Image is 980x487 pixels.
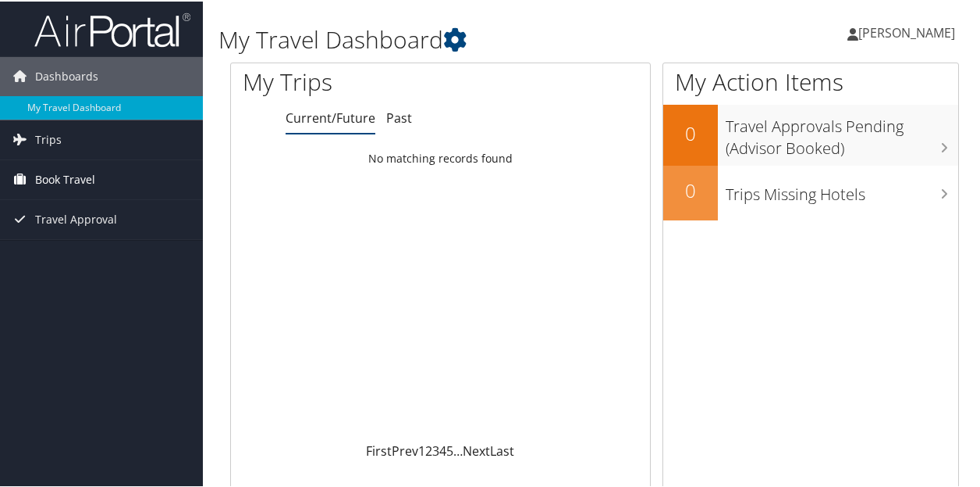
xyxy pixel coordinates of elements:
[243,64,463,97] h1: My Trips
[35,159,95,198] span: Book Travel
[663,176,718,202] h2: 0
[726,174,958,204] h3: Trips Missing Hotels
[34,10,190,47] img: airportal-logo.png
[847,8,971,55] a: [PERSON_NAME]
[663,103,958,163] a: 0Travel Approvals Pending (Advisor Booked)
[392,441,418,458] a: Prev
[35,119,62,158] span: Trips
[286,108,375,125] a: Current/Future
[366,441,392,458] a: First
[231,143,650,171] td: No matching records found
[463,441,490,458] a: Next
[425,441,432,458] a: 2
[35,199,117,238] span: Travel Approval
[663,119,718,145] h2: 0
[858,23,955,40] span: [PERSON_NAME]
[386,108,412,125] a: Past
[490,441,514,458] a: Last
[446,441,453,458] a: 5
[726,106,958,158] h3: Travel Approvals Pending (Advisor Booked)
[432,441,439,458] a: 3
[218,22,720,55] h1: My Travel Dashboard
[418,441,425,458] a: 1
[663,164,958,219] a: 0Trips Missing Hotels
[439,441,446,458] a: 4
[453,441,463,458] span: …
[35,56,98,95] span: Dashboards
[663,64,958,97] h1: My Action Items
